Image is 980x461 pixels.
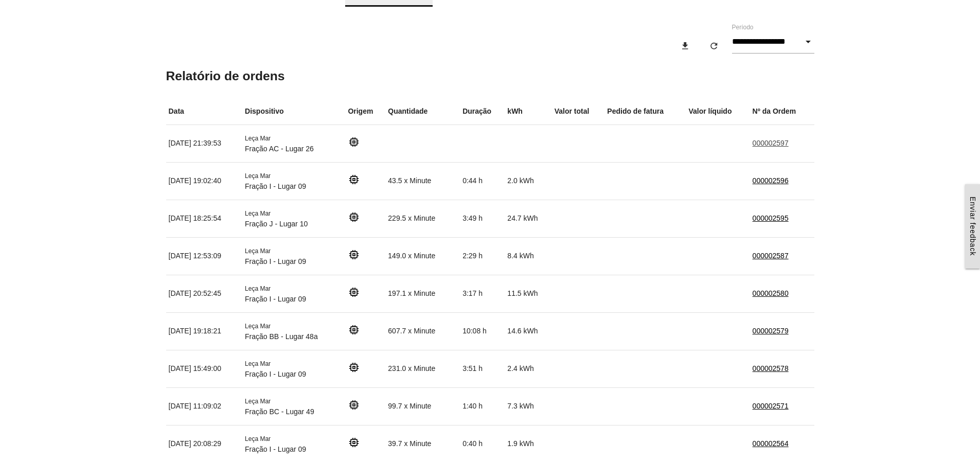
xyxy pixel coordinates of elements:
[348,286,360,298] i: memory
[166,237,243,275] td: [DATE] 12:53:09
[505,387,551,425] td: 7.3 kWh
[245,370,306,378] span: Fração I - Lugar 09
[505,237,551,275] td: 8.4 kWh
[245,295,306,303] span: Fração I - Lugar 09
[348,136,360,148] i: memory
[166,350,243,387] td: [DATE] 15:49:00
[245,323,271,330] span: Leça Mar
[385,98,460,125] th: Quantidade
[552,98,605,125] th: Valor total
[460,387,505,425] td: 1:40 h
[166,98,243,125] th: Data
[753,402,789,410] a: 000002571
[385,312,460,350] td: 607.7 x Minute
[385,350,460,387] td: 231.0 x Minute
[348,249,360,261] i: memory
[680,37,690,55] i: download
[245,435,271,442] span: Leça Mar
[245,332,318,341] span: Fração BB - Lugar 48a
[460,350,505,387] td: 3:51 h
[460,312,505,350] td: 10:08 h
[245,445,306,453] span: Fração I - Lugar 09
[701,37,727,55] button: refresh
[709,37,719,55] i: refresh
[672,37,699,55] button: download
[505,350,551,387] td: 2.4 kWh
[348,324,360,336] i: memory
[166,162,243,200] td: [DATE] 19:02:40
[242,98,345,125] th: Dispositivo
[385,237,460,275] td: 149.0 x Minute
[460,162,505,200] td: 0:44 h
[348,211,360,223] i: memory
[166,125,243,162] td: [DATE] 21:39:53
[245,257,306,265] span: Fração I - Lugar 09
[753,289,789,297] a: 000002580
[166,275,243,312] td: [DATE] 20:52:45
[753,252,789,260] a: 000002587
[385,162,460,200] td: 43.5 x Minute
[245,285,271,292] span: Leça Mar
[753,439,789,448] a: 000002564
[245,210,271,217] span: Leça Mar
[245,220,308,228] span: Fração J - Lugar 10
[753,214,789,222] a: 000002595
[166,200,243,237] td: [DATE] 18:25:54
[348,173,360,186] i: memory
[505,200,551,237] td: 24.7 kWh
[686,98,750,125] th: Valor líquido
[348,361,360,374] i: memory
[245,247,271,255] span: Leça Mar
[965,184,980,268] a: Enviar feedback
[385,387,460,425] td: 99.7 x Minute
[245,172,271,180] span: Leça Mar
[505,275,551,312] td: 11.5 kWh
[750,98,814,125] th: Nº da Ordem
[753,139,789,147] a: 000002597
[345,98,385,125] th: Origem
[166,312,243,350] td: [DATE] 19:18:21
[505,98,551,125] th: kWh
[245,398,271,405] span: Leça Mar
[505,312,551,350] td: 14.6 kWh
[245,145,314,153] span: Fração AC - Lugar 26
[348,436,360,449] i: memory
[460,275,505,312] td: 3:17 h
[732,23,754,32] label: Período
[753,327,789,335] a: 000002579
[166,387,243,425] td: [DATE] 11:09:02
[245,407,314,416] span: Fração BC - Lugar 49
[245,135,271,142] span: Leça Mar
[604,98,686,125] th: Pedido de fatura
[505,162,551,200] td: 2.0 kWh
[460,200,505,237] td: 3:49 h
[385,275,460,312] td: 197.1 x Minute
[245,182,306,190] span: Fração I - Lugar 09
[166,69,814,83] h5: Relatório de ordens
[460,237,505,275] td: 2:29 h
[348,399,360,411] i: memory
[245,360,271,367] span: Leça Mar
[460,98,505,125] th: Duração
[385,200,460,237] td: 229.5 x Minute
[753,176,789,185] a: 000002596
[753,364,789,373] a: 000002578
